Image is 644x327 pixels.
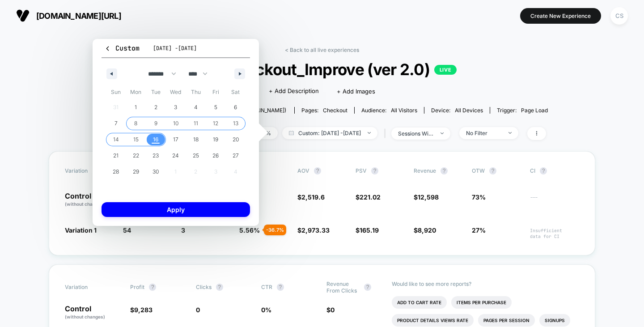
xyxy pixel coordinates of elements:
span: 22 [133,148,139,164]
span: Page Load [521,107,548,114]
p: LIVE [434,65,457,75]
span: 12,598 [418,193,439,201]
li: Product Details Views Rate [392,314,474,327]
span: 73% [472,193,486,201]
span: 2,519.6 [301,193,325,201]
div: No Filter [466,130,502,136]
button: 21 [106,148,126,164]
span: OTW [472,167,521,174]
button: 13 [225,115,246,132]
button: ? [277,284,284,291]
span: 2 [154,99,157,115]
button: ? [216,284,223,291]
span: Device: [424,107,490,114]
span: $ [356,226,379,234]
button: 4 [186,99,206,115]
span: 27% [472,226,486,234]
span: 10 [173,115,178,132]
button: 17 [166,132,186,148]
span: Revenue [414,167,436,174]
button: 25 [186,148,206,164]
span: 25 [193,148,199,164]
div: sessions with impression [398,130,434,137]
li: Signups [539,314,570,327]
span: 12 [213,115,218,132]
button: 1 [126,99,146,115]
span: Thu [186,85,206,99]
span: 0 [330,306,335,314]
a: < Back to all live experiences [285,47,359,53]
span: All Visitors [391,107,417,114]
span: $ [297,226,330,234]
span: + Add Description [269,87,319,96]
p: Control [65,192,114,208]
span: 0 % [261,306,271,314]
span: Variation [65,167,114,174]
button: 11 [186,115,206,132]
span: --- [530,195,579,208]
span: 18 [193,132,199,148]
span: Variation 1 [65,226,97,234]
span: Clicks [196,284,212,290]
button: 30 [146,164,166,180]
span: 5 [214,99,217,115]
span: 23 [153,148,159,164]
span: 8 [134,115,137,132]
button: 16 [146,132,166,148]
button: 5 [206,99,226,115]
span: 4 [194,99,198,115]
button: 12 [206,115,226,132]
button: 6 [225,99,246,115]
button: 19 [206,132,226,148]
button: ? [540,167,547,174]
div: CS [610,7,628,25]
p: Control [65,305,121,320]
button: ? [371,167,378,174]
span: 29 [133,164,139,180]
span: 16 [153,132,159,148]
button: ? [314,167,321,174]
button: ? [149,284,156,291]
button: 29 [126,164,146,180]
button: CS [608,7,631,25]
span: Insufficient data for CI [530,228,579,239]
span: 7 [114,115,118,132]
span: $ [326,306,335,314]
button: Create New Experience [520,8,601,24]
span: Sat [225,85,246,99]
li: Items Per Purchase [451,296,512,309]
button: [DOMAIN_NAME][URL] [13,8,124,23]
span: 28 [113,164,119,180]
button: 2 [146,99,166,115]
span: all devices [455,107,483,114]
button: 15 [126,132,146,148]
span: AOV [297,167,309,174]
span: 19 [213,132,218,148]
button: 3 [166,99,186,115]
span: CI [530,167,579,174]
span: $ [130,306,153,314]
span: 1 [135,99,137,115]
span: 11 [194,115,198,132]
span: Revenue From Clicks [326,280,360,294]
span: CRS_Checkout_Improve (ver 2.0) [119,60,525,79]
div: Trigger: [497,107,548,114]
button: 18 [186,132,206,148]
button: 27 [225,148,246,164]
span: 26 [212,148,219,164]
span: 0 [196,306,200,314]
span: 17 [173,132,178,148]
li: Add To Cart Rate [392,296,447,309]
span: CTR [261,284,272,290]
span: 9,283 [134,306,153,314]
span: [DATE] - [DATE] [153,45,197,52]
span: Tue [146,85,166,99]
img: end [508,132,512,134]
div: Pages: [301,107,347,114]
span: Custom: [DATE] - [DATE] [282,127,377,139]
button: Apply [102,202,250,217]
span: 13 [233,115,238,132]
div: Audience: [361,107,417,114]
span: PSV [356,167,367,174]
button: 26 [206,148,226,164]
